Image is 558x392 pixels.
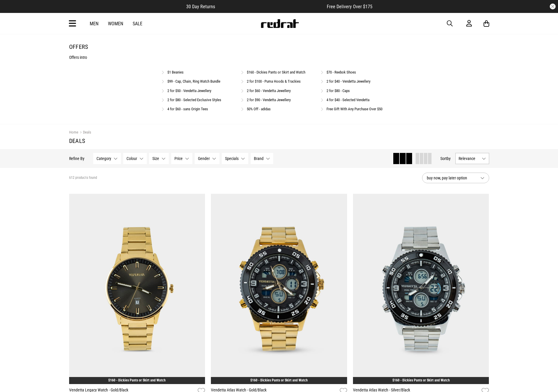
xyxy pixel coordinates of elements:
[455,153,489,164] button: Relevance
[93,153,121,164] button: Category
[247,107,271,111] a: 50% Off - adidas
[327,89,350,93] a: 2 for $80 - Caps
[198,156,210,161] span: Gender
[167,70,184,74] a: $1 Beanies
[247,89,291,93] a: 2 for $60 - Vendetta Jewellery
[69,55,489,60] p: Offers intro
[69,43,489,50] h1: Offers
[78,130,91,136] a: Deals
[447,156,451,161] span: by
[174,156,183,161] span: Price
[459,156,479,161] span: Relevance
[195,153,219,164] button: Gender
[260,19,299,28] img: Redrat logo
[186,4,215,9] span: 30 Day Returns
[149,153,169,164] button: Size
[327,4,372,9] span: Free Delivery Over $175
[327,107,382,111] a: Free Gift With Any Purchase Over $50
[225,156,239,161] span: Specials
[152,156,159,161] span: Size
[222,153,248,164] button: Specials
[327,79,370,84] a: 2 for $40 - Vendetta Jewellery
[133,21,142,26] a: Sale
[422,173,489,183] button: buy now, pay later option
[69,156,84,161] p: Refine By
[211,194,347,384] img: Vendetta Atlas Watch - Gold/black in Multi
[247,98,291,102] a: 2 for $90 - Vendetta Jewellery
[69,194,205,384] img: Vendetta Legacy Watch - Gold/black in Multi
[69,137,489,144] h1: Deals
[327,98,369,102] a: 4 for $40 - Selected Vendetta
[227,4,315,9] iframe: Customer reviews powered by Trustpilot
[247,79,301,84] a: 2 for $100 - Puma Hoods & Trackies
[69,130,78,134] a: Home
[167,107,208,111] a: 4 for $60 - sans Origin Tees
[171,153,192,164] button: Price
[440,155,451,162] button: Sortby
[90,21,99,26] a: Men
[353,194,489,384] img: Vendetta Atlas Watch - Silver/black in Silver
[108,21,123,26] a: Women
[167,79,220,84] a: $99 - Cap, Chain, Ring Watch Bundle
[167,98,221,102] a: 2 for $80 - Selected Exclusive Styles
[251,153,273,164] button: Brand
[250,378,308,382] a: $160 - Dickies Pants or Skirt and Watch
[69,176,97,180] span: 612 products found
[327,70,356,74] a: $70 - Reebok Shoes
[126,156,137,161] span: Colour
[96,156,111,161] span: Category
[167,89,211,93] a: 2 for $50 - Vendetta Jewellery
[108,378,166,382] a: $160 - Dickies Pants or Skirt and Watch
[392,378,450,382] a: $160 - Dickies Pants or Skirt and Watch
[254,156,264,161] span: Brand
[247,70,305,74] a: $160 - Dickies Pants or Skirt and Watch
[123,153,147,164] button: Colour
[427,174,476,181] span: buy now, pay later option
